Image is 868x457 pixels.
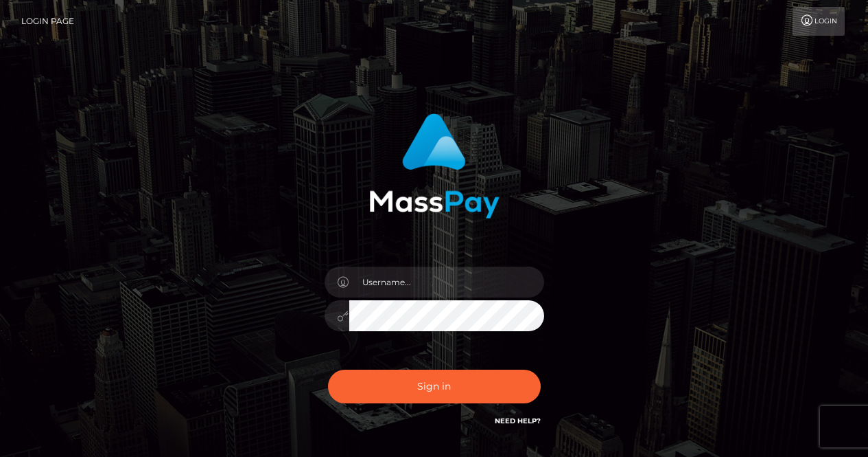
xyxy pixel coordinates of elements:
a: Login Page [21,7,74,36]
img: MassPay Login [369,113,500,219]
button: Sign in [328,370,541,403]
input: Username... [349,267,544,298]
a: Login [793,7,845,36]
a: Need Help? [495,416,541,425]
